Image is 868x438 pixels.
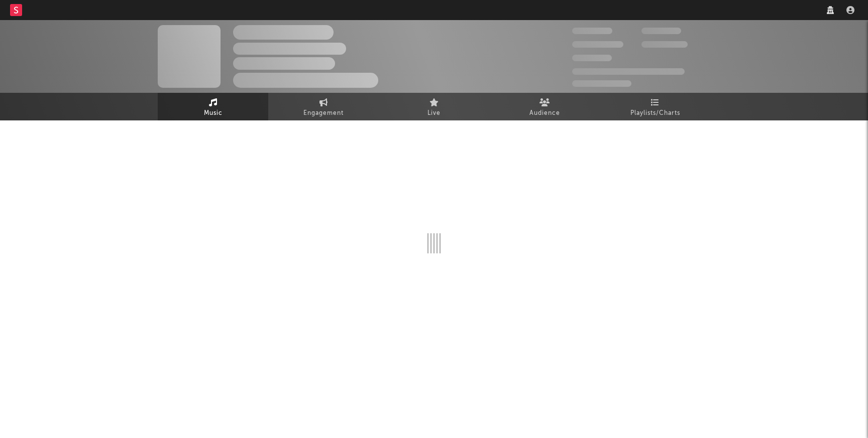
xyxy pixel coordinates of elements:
[641,41,688,48] span: 1,000,000
[158,93,268,120] a: Music
[489,93,600,120] a: Audience
[630,107,680,119] span: Playlists/Charts
[427,107,441,119] span: Live
[529,107,560,119] span: Audience
[379,93,489,120] a: Live
[572,28,612,34] span: 300,000
[572,55,612,61] span: 100,000
[303,107,344,119] span: Engagement
[572,68,685,75] span: 50,000,000 Monthly Listeners
[600,93,710,120] a: Playlists/Charts
[268,93,379,120] a: Engagement
[204,107,223,119] span: Music
[572,41,623,48] span: 50,000,000
[572,80,631,87] span: Jump Score: 85.0
[641,28,681,34] span: 100,000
